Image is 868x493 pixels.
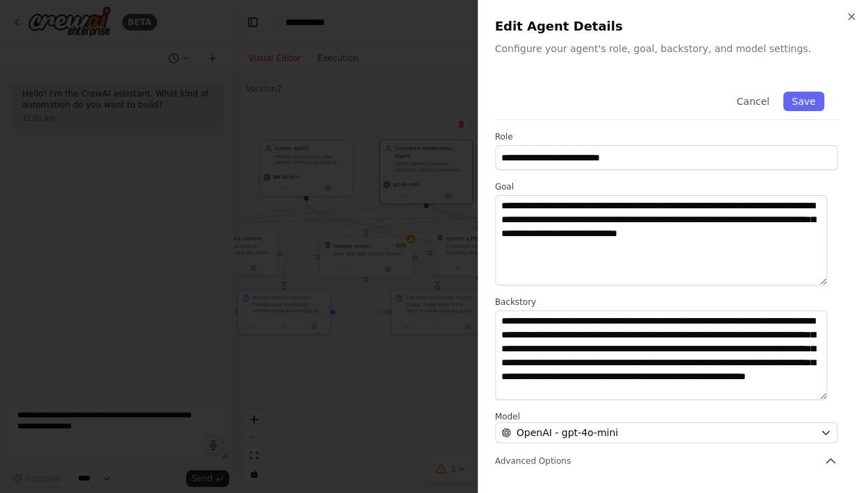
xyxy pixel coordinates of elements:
[495,422,838,443] button: OpenAI - gpt-4o-mini
[495,181,838,192] label: Goal
[495,296,838,308] label: Backstory
[495,411,838,422] label: Model
[517,426,618,440] span: OpenAI - gpt-4o-mini
[495,454,838,468] button: Advanced Options
[495,131,838,142] label: Role
[728,92,777,111] button: Cancel
[495,17,852,36] h2: Edit Agent Details
[783,92,824,111] button: Save
[495,456,571,467] span: Advanced Options
[495,42,852,56] p: Configure your agent's role, goal, backstory, and model settings.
